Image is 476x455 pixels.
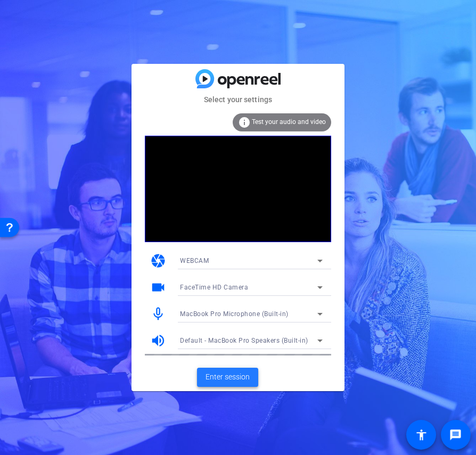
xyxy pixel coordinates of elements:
mat-icon: camera [150,253,166,269]
mat-card-subtitle: Select your settings [132,94,344,105]
mat-icon: videocam [150,279,166,295]
mat-icon: info [238,116,251,129]
span: WEBCAM [180,257,209,264]
mat-icon: message [449,428,462,441]
button: Enter session [197,368,258,387]
mat-icon: accessibility [415,428,428,441]
span: Test your audio and video [252,118,326,126]
span: MacBook Pro Microphone (Built-in) [180,310,289,318]
img: blue-gradient.svg [195,69,281,88]
mat-icon: volume_up [150,333,166,349]
span: FaceTime HD Camera [180,284,248,291]
span: Default - MacBook Pro Speakers (Built-in) [180,337,308,344]
span: Enter session [206,371,250,383]
mat-icon: mic_none [150,306,166,322]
